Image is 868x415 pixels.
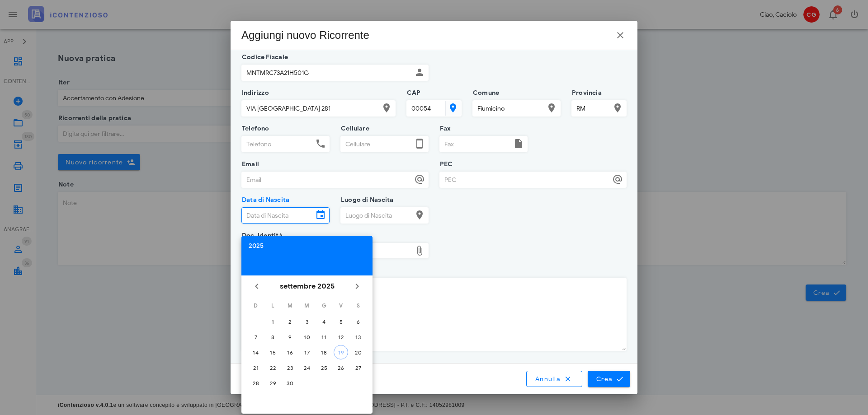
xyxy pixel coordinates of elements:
[276,277,338,295] button: settembre 2025
[351,334,365,340] div: 13
[249,278,265,294] button: Il mese scorso
[351,318,365,325] div: 6
[338,196,393,205] label: Luogo di Nascita
[317,334,331,340] div: 11
[283,330,297,344] button: 9
[283,360,297,375] button: 23
[351,349,365,356] div: 20
[249,330,263,344] button: 7
[299,298,315,313] th: M
[266,318,280,325] div: 1
[334,318,348,325] div: 5
[242,65,412,80] input: Codice Fiscale
[334,314,348,329] button: 5
[470,89,499,98] label: Comune
[351,314,365,329] button: 6
[351,345,365,359] button: 20
[283,349,297,356] div: 16
[283,318,297,325] div: 2
[473,101,544,116] input: Comune
[242,101,379,116] input: Indirizzo
[266,345,280,359] button: 15
[239,53,288,62] label: Codice Fiscale
[248,298,264,313] th: D
[334,349,348,356] div: 19
[349,278,365,294] button: Il prossimo mese
[300,314,314,329] button: 3
[266,330,280,344] button: 8
[249,360,263,375] button: 21
[249,334,263,340] div: 7
[300,364,314,371] div: 24
[317,349,331,356] div: 18
[333,298,349,313] th: V
[283,380,297,387] div: 30
[239,124,269,133] label: Telefono
[334,345,348,359] button: 19
[437,160,453,169] label: PEC
[283,314,297,329] button: 2
[249,349,263,356] div: 14
[317,345,331,359] button: 18
[437,124,451,133] label: Fax
[317,360,331,375] button: 25
[249,380,263,387] div: 28
[535,375,574,383] span: Annulla
[404,89,421,98] label: CAP
[283,364,297,371] div: 23
[300,349,314,356] div: 17
[334,364,348,371] div: 26
[266,376,280,390] button: 29
[239,89,269,98] label: Indirizzo
[300,345,314,359] button: 17
[239,266,257,275] label: Note
[283,376,297,390] button: 30
[572,101,610,116] input: Provincia
[266,364,280,371] div: 22
[317,330,331,344] button: 11
[596,375,622,383] span: Crea
[317,314,331,329] button: 4
[440,136,511,152] input: Fax
[282,298,298,313] th: M
[588,371,630,387] button: Crea
[440,172,610,187] input: PEC
[351,330,365,344] button: 13
[266,360,280,375] button: 22
[300,330,314,344] button: 10
[249,345,263,359] button: 14
[239,196,289,205] label: Data di Nascita
[266,314,280,329] button: 1
[526,371,582,387] button: Annulla
[351,360,365,375] button: 27
[249,243,365,249] div: 2025
[266,380,280,387] div: 29
[249,364,263,371] div: 21
[341,136,412,152] input: Cellulare
[341,208,412,223] input: Luogo di Nascita
[239,231,283,240] label: Doc. Identità
[569,89,602,98] label: Provincia
[283,334,297,340] div: 9
[266,349,280,356] div: 15
[334,360,348,375] button: 26
[242,136,313,152] input: Telefono
[351,364,365,371] div: 27
[350,298,366,313] th: S
[266,334,280,340] div: 8
[283,345,297,359] button: 16
[317,364,331,371] div: 25
[334,330,348,344] button: 12
[242,208,313,223] input: Data di Nascita
[316,298,332,313] th: G
[249,376,263,390] button: 28
[241,28,369,42] div: Aggiungi nuovo Ricorrente
[239,160,259,169] label: Email
[300,360,314,375] button: 24
[300,334,314,340] div: 10
[265,298,281,313] th: L
[317,318,331,325] div: 4
[242,172,412,187] input: Email
[407,101,443,116] input: CAP
[338,124,369,133] label: Cellulare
